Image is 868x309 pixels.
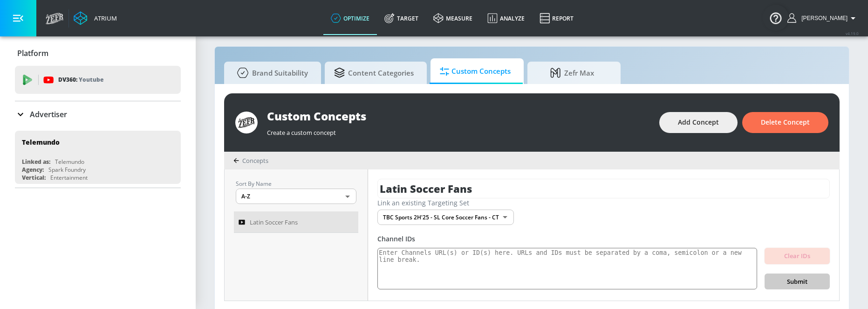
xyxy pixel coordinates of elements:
[761,117,810,128] span: Delete Concept
[377,1,426,35] a: Target
[267,108,650,124] div: Custom Concepts
[765,248,830,264] button: Clear IDs
[79,75,103,84] p: Youtube
[772,251,822,261] span: Clear IDs
[426,1,480,35] a: measure
[267,124,650,137] div: Create a custom concept
[22,174,46,182] div: Vertical:
[15,131,181,184] div: TelemundoLinked as:TelemundoAgency:Spark FoundryVertical:Entertainment
[234,211,358,233] a: Latin Soccer Fans
[22,158,50,166] div: Linked as:
[377,210,514,225] div: TBC Sports 2H'25 - SL Core Soccer Fans - CT
[236,179,356,189] p: Sort By Name
[58,75,103,85] p: DV360:
[22,138,60,147] div: Telemundo
[48,166,86,174] div: Spark Foundry
[798,15,847,21] span: login as: lekhraj.bhadava@zefr.com
[15,40,181,66] div: Platform
[15,101,181,127] div: Advertiser
[537,62,608,84] span: Zefr Max
[233,156,268,165] div: Concepts
[90,14,117,22] div: Atrium
[233,62,308,84] span: Brand Suitability
[532,1,581,35] a: Report
[334,62,414,84] span: Content Categories
[236,189,356,204] div: A-Z
[659,112,738,133] button: Add Concept
[22,166,44,174] div: Agency:
[242,156,268,165] span: Concepts
[55,158,84,166] div: Telemundo
[440,60,511,83] span: Custom Concepts
[17,48,48,58] p: Platform
[377,198,830,207] div: Link an existing Targeting Set
[846,31,859,36] span: v 4.19.0
[250,217,298,228] span: Latin Soccer Fans
[787,13,859,24] button: [PERSON_NAME]
[74,11,117,25] a: Atrium
[15,66,181,94] div: DV360: Youtube
[742,112,828,133] button: Delete Concept
[763,5,789,31] button: Open Resource Center
[678,117,719,128] span: Add Concept
[50,174,88,182] div: Entertainment
[30,109,67,119] p: Advertiser
[323,1,377,35] a: optimize
[480,1,532,35] a: Analyze
[377,234,830,243] div: Channel IDs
